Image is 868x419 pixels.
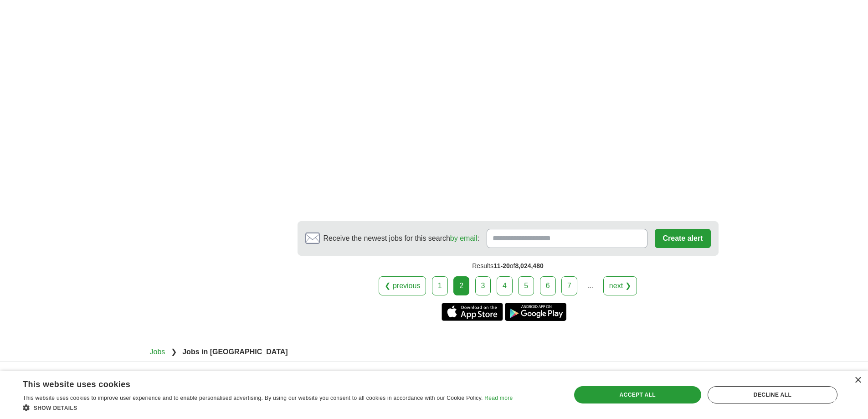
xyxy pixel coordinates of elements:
[603,276,637,295] a: next ❯
[432,276,448,295] a: 1
[23,395,483,401] span: This website uses cookies to improve user experience and to enable personalised advertising. By u...
[493,262,510,269] span: 11-20
[442,303,503,321] a: Get the iPhone app
[515,262,543,269] span: 8,024,480
[518,276,534,295] a: 5
[453,276,469,295] div: 2
[23,376,490,390] div: This website uses cookies
[708,386,837,403] div: Decline all
[298,256,719,276] div: Results of
[505,303,566,321] a: Get the Android app
[581,277,599,295] div: ...
[34,405,77,411] span: Show details
[497,276,513,295] a: 4
[182,348,288,356] strong: Jobs in [GEOGRAPHIC_DATA]
[150,348,165,356] a: Jobs
[655,229,710,248] button: Create alert
[574,386,701,403] div: Accept all
[23,403,513,412] div: Show details
[379,276,426,295] a: ❮ previous
[484,395,513,401] a: Read more, opens a new window
[561,276,577,295] a: 7
[324,233,479,244] span: Receive the newest jobs for this search :
[540,276,556,295] a: 6
[450,234,478,242] a: by email
[854,377,861,384] div: Close
[475,276,491,295] a: 3
[171,348,177,356] span: ❯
